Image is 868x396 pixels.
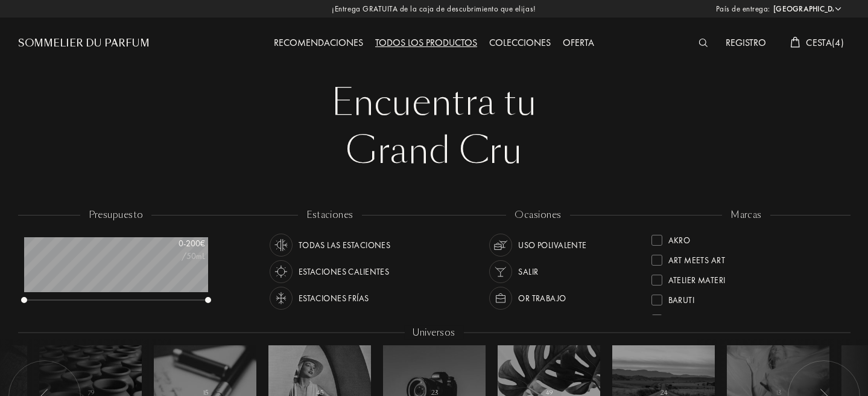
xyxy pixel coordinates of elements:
span: País de entrega: [716,3,770,15]
div: Uso polivalente [518,234,586,257]
div: Universos [404,326,463,340]
div: Estaciones calientes [299,260,389,283]
div: Salir [518,260,538,283]
div: Grand Cru [27,127,841,175]
div: Oferta [557,36,600,51]
img: usage_occasion_work_white.svg [492,290,509,307]
div: Atelier Materi [668,270,726,286]
div: Binet-Papillon [668,310,728,326]
div: 0 - 200 € [145,237,205,250]
a: Registro [720,36,772,49]
div: or trabajo [518,287,566,310]
a: Oferta [557,36,600,49]
a: Colecciones [483,36,557,49]
div: Colecciones [483,36,557,51]
a: Recomendaciones [268,36,369,49]
a: Todos los productos [369,36,483,49]
img: usage_season_hot_white.svg [273,263,290,280]
img: usage_season_cold_white.svg [273,290,290,307]
a: Sommelier du Parfum [18,36,150,51]
div: Estaciones frías [299,287,369,310]
img: usage_season_average_white.svg [273,237,290,254]
span: Cesta ( 4 ) [806,36,844,49]
img: cart_white.svg [790,37,800,48]
div: Art Meets Art [668,250,725,266]
div: ocasiones [506,208,569,222]
div: Todas las estaciones [299,234,390,257]
div: marcas [722,208,770,222]
img: usage_occasion_party_white.svg [492,263,509,280]
div: estaciones [298,208,362,222]
div: Registro [720,36,772,51]
div: Recomendaciones [268,36,369,51]
div: Todos los productos [369,36,483,51]
div: Encuentra tu [27,78,841,127]
img: usage_occasion_all_white.svg [492,237,509,254]
div: Baruti [668,290,695,306]
div: presupuesto [80,208,152,222]
img: search_icn_white.svg [699,39,708,47]
div: /50mL [145,250,205,263]
div: Akro [668,230,691,246]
